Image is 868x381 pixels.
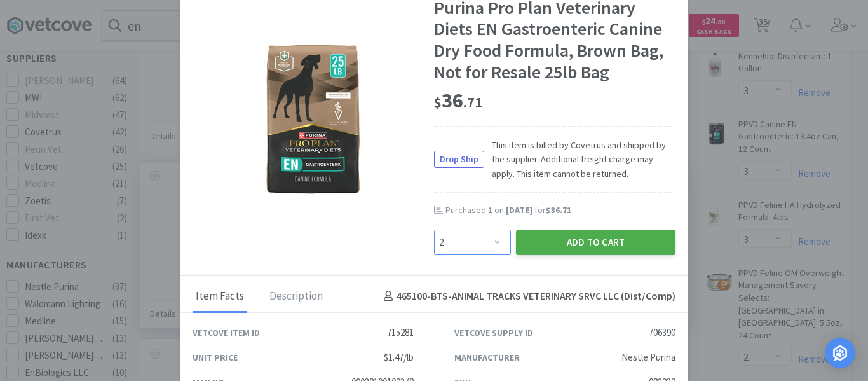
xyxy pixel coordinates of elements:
h4: 465100-BTS - ANIMAL TRACKS VETERINARY SRVC LLC (Dist/Comp) [379,288,675,305]
div: 706390 [649,325,675,340]
div: Vetcove Supply ID [454,326,533,340]
div: $1.47/lb [384,350,414,365]
div: 715281 [387,325,414,340]
span: 1 [488,204,492,216]
div: Unit Price [193,350,238,364]
div: Item Facts [193,281,247,313]
span: . 71 [463,94,482,111]
div: Description [266,281,326,313]
span: $ [434,94,442,111]
div: Manufacturer [454,350,520,364]
div: Open Intercom Messenger [825,338,855,368]
span: Drop Ship [435,151,484,167]
div: Purchased on for [445,204,675,217]
div: Nestle Purina [621,350,675,365]
span: This item is billed by Covetrus and shipped by the supplier. Additional freight charge may apply.... [484,138,675,181]
img: 38b3b8932f8d46b69da349953a9a16fb_706390.png [261,38,366,197]
span: 36 [434,88,482,113]
span: $36.71 [546,204,571,216]
button: Add to Cart [516,230,675,255]
div: Vetcove Item ID [193,326,260,340]
span: [DATE] [506,204,532,216]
